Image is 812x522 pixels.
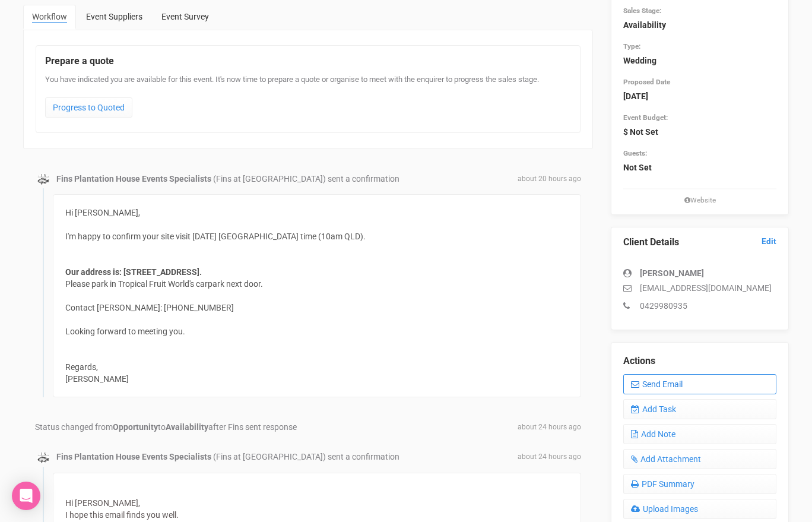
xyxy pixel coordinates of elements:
span: (Fins at [GEOGRAPHIC_DATA]) sent a confirmation [213,452,399,461]
span: (Fins at [GEOGRAPHIC_DATA]) sent a confirmation [213,174,399,184]
small: Website [623,195,776,205]
div: You have indicated you are available for this event. It's now time to prepare a quote or organise... [45,74,571,124]
strong: Our address is: [STREET_ADDRESS]. [65,267,202,277]
div: Hi [PERSON_NAME], I'm happy to confirm your site visit [DATE] [GEOGRAPHIC_DATA] time (10am QLD). [65,207,569,242]
a: Progress to Quoted [45,97,132,118]
legend: Client Details [623,236,776,249]
small: Type: [623,42,640,50]
small: Proposed Date [623,78,670,86]
small: Event Budget: [623,113,668,122]
a: Add Task [623,399,776,419]
span: Status changed from to after Fins sent response [35,422,297,432]
legend: Prepare a quote [45,55,571,68]
small: Sales Stage: [623,7,661,15]
a: Event Survey [153,5,218,29]
div: Please park in Tropical Fruit World's carpark next door. Contact [PERSON_NAME]: [PHONE_NUMBER] [65,254,569,314]
small: Guests: [623,149,647,157]
div: Open Intercom Messenger [12,482,40,510]
a: PDF Summary [623,474,776,494]
strong: Fins Plantation House Events Specialists [56,174,211,184]
strong: Opportunity [113,422,158,432]
strong: Wedding [623,56,656,65]
span: about 24 hours ago [518,422,581,432]
strong: Fins Plantation House Events Specialists [56,452,211,461]
strong: [DATE] [623,91,648,101]
a: Upload Images [623,499,776,519]
span: I hope this email finds you well. [65,510,179,520]
p: [EMAIL_ADDRESS][DOMAIN_NAME] [623,282,776,294]
a: Add Note [623,424,776,444]
span: about 20 hours ago [518,174,581,184]
a: Add Attachment [623,449,776,469]
span: about 24 hours ago [518,452,581,462]
span: Hi [PERSON_NAME], [65,498,140,508]
a: Workflow [23,5,76,30]
a: Event Suppliers [77,5,151,29]
a: Edit [762,236,776,247]
strong: Availability [166,422,208,432]
strong: Availability [623,20,666,30]
strong: $ Not Set [623,127,658,137]
strong: [PERSON_NAME] [640,268,704,278]
a: Send Email [623,374,776,394]
legend: Actions [623,355,776,368]
strong: Not Set [623,163,652,172]
div: Regards, [PERSON_NAME] [65,337,569,385]
img: data [37,452,49,464]
p: 0429980935 [623,300,776,312]
img: data [37,173,49,185]
div: Looking forward to meeting you. [65,325,569,337]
